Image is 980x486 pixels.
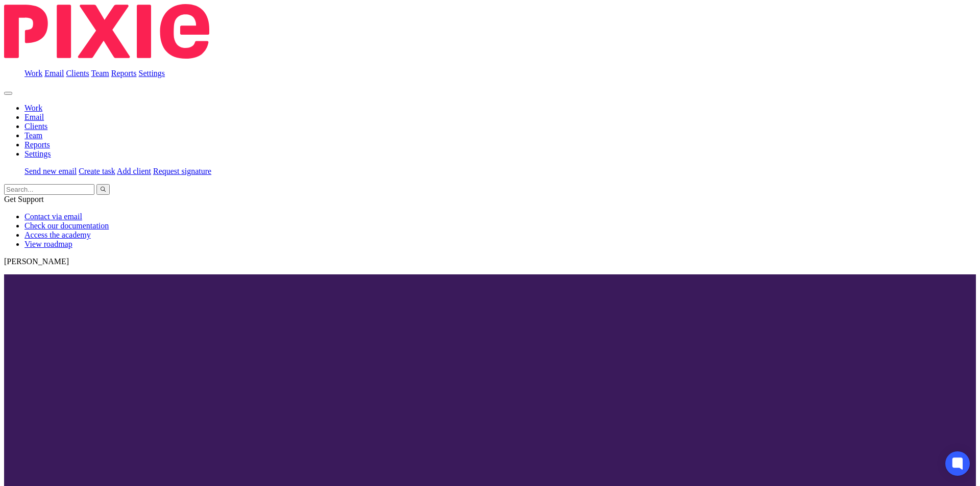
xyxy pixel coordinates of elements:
[4,257,976,266] p: [PERSON_NAME]
[24,149,51,158] a: Settings
[91,69,109,78] a: Team
[153,167,211,175] a: Request signature
[24,240,72,248] a: View roadmap
[96,184,110,195] button: Search
[24,212,82,221] a: Contact via email
[66,69,89,78] a: Clients
[139,69,165,78] a: Settings
[24,69,42,78] a: Work
[4,184,94,195] input: Search
[24,231,91,239] a: Access the academy
[44,69,64,78] a: Email
[24,104,42,112] a: Work
[24,122,47,131] a: Clients
[24,167,77,175] a: Send new email
[24,140,50,149] a: Reports
[24,113,44,121] a: Email
[79,167,115,175] a: Create task
[4,4,209,59] img: Pixie
[24,221,109,230] a: Check our documentation
[117,167,151,175] a: Add client
[4,195,44,203] span: Get Support
[111,69,137,78] a: Reports
[24,131,42,140] a: Team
